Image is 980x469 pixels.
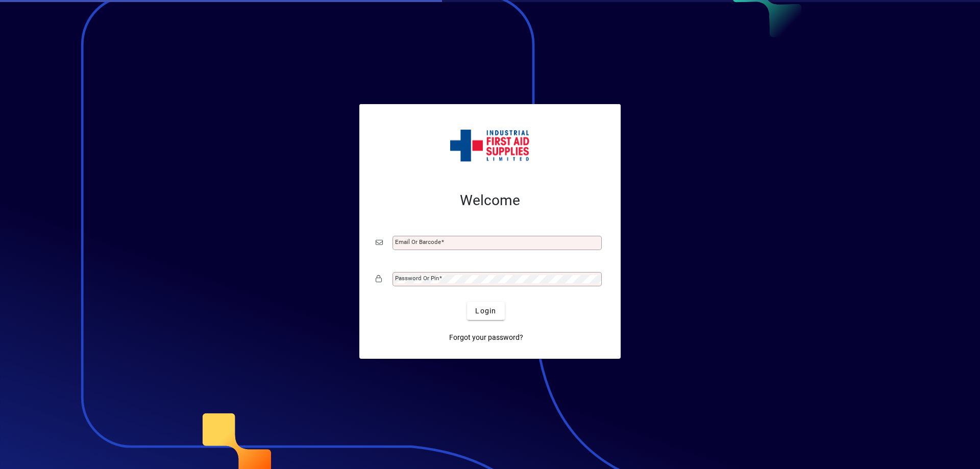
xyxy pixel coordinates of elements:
a: Forgot your password? [445,328,527,347]
span: Forgot your password? [449,332,523,343]
span: Login [475,306,496,316]
button: Login [467,302,504,320]
mat-label: Email or Barcode [395,238,441,245]
mat-label: Password or Pin [395,275,439,282]
h2: Welcome [376,192,604,209]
